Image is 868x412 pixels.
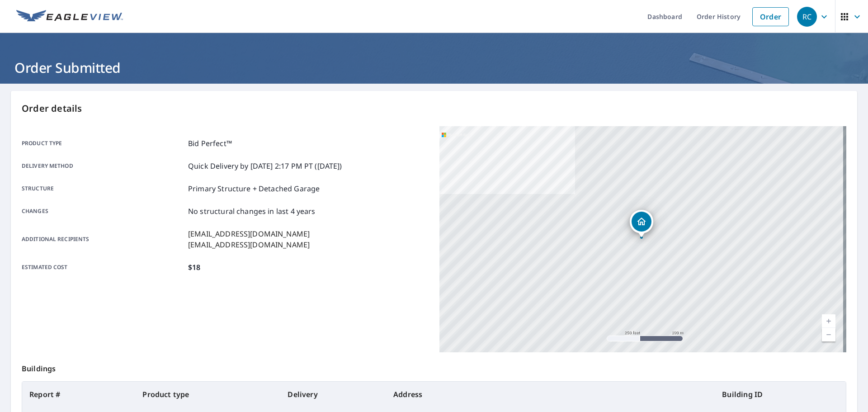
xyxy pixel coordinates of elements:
[752,7,789,26] a: Order
[280,382,386,407] th: Delivery
[188,228,310,239] p: [EMAIL_ADDRESS][DOMAIN_NAME]
[22,102,846,115] p: Order details
[822,314,835,328] a: Current Level 17, Zoom In
[188,183,320,194] p: Primary Structure + Detached Garage
[188,262,200,273] p: $18
[22,183,184,194] p: Structure
[11,58,857,77] h1: Order Submitted
[22,206,184,217] p: Changes
[386,382,715,407] th: Address
[188,206,316,217] p: No structural changes in last 4 years
[22,262,184,273] p: Estimated cost
[188,239,310,250] p: [EMAIL_ADDRESS][DOMAIN_NAME]
[630,210,653,238] div: Dropped pin, building 1, Residential property, 2023 Saint Lucie Blvd Fort Pierce, FL 34946
[188,138,232,149] p: Bid Perfect™
[822,328,835,341] a: Current Level 17, Zoom Out
[715,382,846,407] th: Building ID
[22,228,184,250] p: Additional recipients
[22,138,184,149] p: Product type
[22,382,135,407] th: Report #
[22,352,846,381] p: Buildings
[135,382,280,407] th: Product type
[16,10,123,24] img: EV Logo
[797,7,817,27] div: RC
[22,161,184,171] p: Delivery method
[188,161,342,171] p: Quick Delivery by [DATE] 2:17 PM PT ([DATE])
